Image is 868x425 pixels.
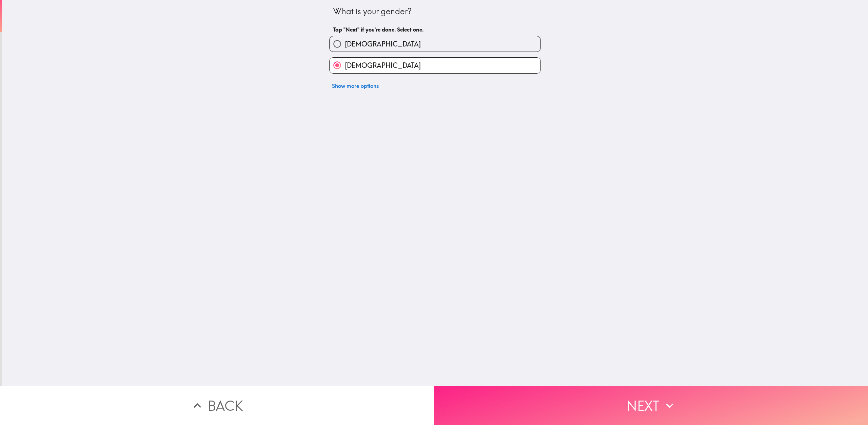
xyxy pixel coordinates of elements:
button: [DEMOGRAPHIC_DATA] [330,36,540,52]
button: Next [434,386,868,425]
button: Show more options [329,79,381,93]
span: [DEMOGRAPHIC_DATA] [345,61,421,70]
div: What is your gender? [333,6,537,17]
span: [DEMOGRAPHIC_DATA] [345,39,421,49]
h6: Tap "Next" if you're done. Select one. [333,26,537,33]
button: [DEMOGRAPHIC_DATA] [330,58,540,73]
